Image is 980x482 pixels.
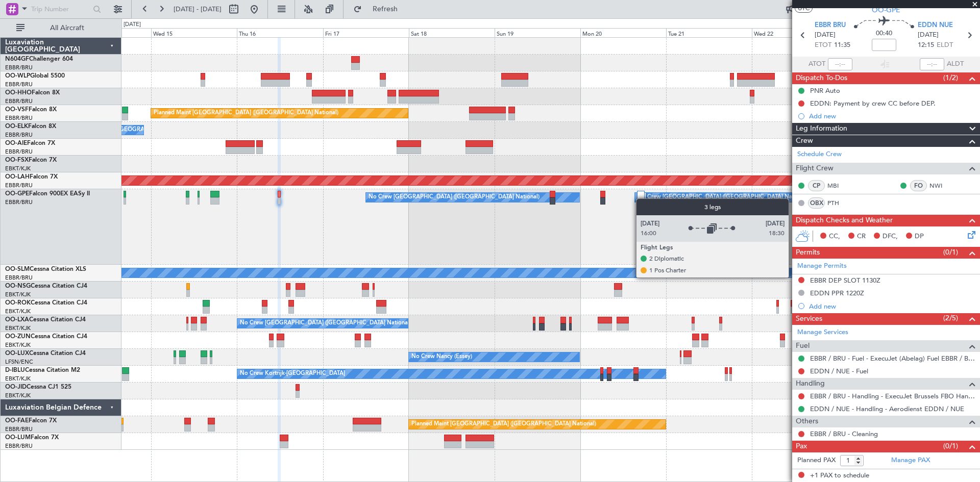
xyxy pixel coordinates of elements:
[810,429,878,438] a: EBBR / BRU - Cleaning
[827,181,850,190] a: MBI
[5,107,29,113] span: OO-VSF
[5,341,31,349] a: EBKT/KJK
[5,266,30,272] span: OO-SLM
[796,72,847,84] span: Dispatch To-Dos
[918,20,953,31] span: EDDN NUE
[876,29,892,39] span: 00:40
[796,378,825,390] span: Handling
[349,1,410,17] button: Refresh
[810,276,880,285] div: EBBR DEP SLOT 1130Z
[5,358,33,366] a: LFSN/ENC
[174,5,222,14] span: [DATE] - [DATE]
[918,40,934,50] span: 12:15
[937,40,953,50] span: ELDT
[5,367,80,373] a: D-IBLUCessna Citation M2
[5,350,29,357] span: OO-LUX
[5,97,33,105] a: EBBR/BRU
[5,418,57,424] a: OO-FAEFalcon 7X
[369,190,540,205] div: No Crew [GEOGRAPHIC_DATA] ([GEOGRAPHIC_DATA] National)
[857,232,866,242] span: CR
[5,317,29,323] span: OO-LXA
[810,367,868,375] a: EDDN / NUE - Fuel
[5,367,25,373] span: D-IBLU
[5,291,31,298] a: EBKT/KJK
[580,28,666,37] div: Mon 20
[240,316,411,331] div: No Crew [GEOGRAPHIC_DATA] ([GEOGRAPHIC_DATA] National)
[638,190,808,205] div: No Crew [GEOGRAPHIC_DATA] ([GEOGRAPHIC_DATA] National)
[808,59,825,69] span: ATOT
[5,375,31,383] a: EBKT/KJK
[815,40,831,50] span: ETOT
[5,73,30,79] span: OO-WLP
[5,56,73,62] a: N604GFChallenger 604
[943,72,958,83] span: (1/2)
[5,81,33,88] a: EBBR/BRU
[5,90,60,96] a: OO-HHOFalcon 8X
[796,215,893,226] span: Dispatch Checks and Weather
[797,327,848,338] a: Manage Services
[5,435,31,441] span: OO-LUM
[5,442,33,450] a: EBBR/BRU
[797,261,847,271] a: Manage Permits
[796,313,822,325] span: Services
[5,191,29,197] span: OO-GPE
[810,404,964,413] a: EDDN / NUE - Handling - Aerodienst EDDN / NUE
[810,354,975,363] a: EBBR / BRU - Fuel - ExecuJet (Abelag) Fuel EBBR / BRU
[411,349,472,365] div: No Crew Nancy (Essey)
[829,232,840,242] span: CC,
[240,366,345,382] div: No Crew Kortrijk-[GEOGRAPHIC_DATA]
[943,313,958,323] span: (2/5)
[151,28,237,37] div: Wed 15
[666,28,752,37] div: Tue 21
[5,334,31,340] span: OO-ZUN
[827,198,850,208] a: PTH
[124,20,141,29] div: [DATE]
[409,28,495,37] div: Sat 18
[5,384,27,390] span: OO-JID
[5,64,33,71] a: EBBR/BRU
[915,232,924,242] span: DP
[808,180,825,191] div: CP
[5,123,56,130] a: OO-ELKFalcon 8X
[5,283,31,289] span: OO-NSG
[809,112,975,120] div: Add new
[5,174,30,180] span: OO-LAH
[752,28,838,37] div: Wed 22
[810,86,840,95] div: PNR Auto
[5,324,31,332] a: EBKT/KJK
[5,300,87,306] a: OO-ROKCessna Citation CJ4
[947,59,964,69] span: ALDT
[795,4,813,13] button: UTC
[796,340,810,352] span: Fuel
[5,283,87,289] a: OO-NSGCessna Citation CJ4
[808,197,825,209] div: OBX
[796,163,834,174] span: Flight Crew
[796,247,820,259] span: Permits
[5,392,31,399] a: EBKT/KJK
[5,140,27,146] span: OO-AIE
[5,157,29,163] span: OO-FSX
[5,191,90,197] a: OO-GPEFalcon 900EX EASy II
[5,384,71,390] a: OO-JIDCessna CJ1 525
[5,300,31,306] span: OO-ROK
[834,40,850,50] span: 11:35
[910,180,927,191] div: FO
[5,73,65,79] a: OO-WLPGlobal 5500
[943,441,958,451] span: (0/1)
[810,392,975,400] a: EBBR / BRU - Handling - ExecuJet Brussels FBO Handling Abelag
[5,182,33,189] a: EBBR/BRU
[11,20,111,36] button: All Aircraft
[5,317,86,323] a: OO-LXACessna Citation CJ4
[323,28,409,37] div: Fri 17
[809,302,975,311] div: Add new
[5,90,32,96] span: OO-HHO
[5,418,29,424] span: OO-FAE
[918,30,939,40] span: [DATE]
[828,58,852,70] input: --:--
[797,455,836,466] label: Planned PAX
[797,149,842,160] a: Schedule Crew
[5,148,33,156] a: EBBR/BRU
[154,106,338,121] div: Planned Maint [GEOGRAPHIC_DATA] ([GEOGRAPHIC_DATA] National)
[5,435,59,441] a: OO-LUMFalcon 7X
[5,165,31,172] a: EBKT/KJK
